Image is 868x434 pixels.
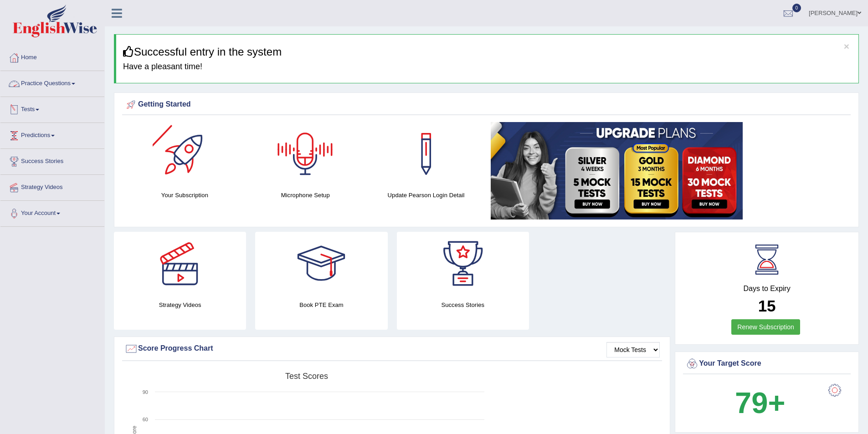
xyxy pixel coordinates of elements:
[491,122,743,220] img: small5.jpg
[844,41,849,51] button: ×
[129,190,241,200] h4: Your Subscription
[285,372,328,381] tspan: Test scores
[0,71,104,94] a: Practice Questions
[124,342,660,356] div: Score Progress Chart
[114,300,246,310] h4: Strategy Videos
[735,386,785,419] b: 79+
[685,357,848,371] div: Your Target Score
[685,285,848,293] h4: Days to Expiry
[731,319,800,335] a: Renew Subscription
[0,123,104,146] a: Predictions
[0,45,104,68] a: Home
[143,417,148,422] text: 60
[123,46,852,58] h3: Successful entry in the system
[758,297,776,315] b: 15
[397,300,529,310] h4: Success Stories
[250,190,361,200] h4: Microphone Setup
[792,4,801,12] span: 0
[370,190,482,200] h4: Update Pearson Login Detail
[0,201,104,224] a: Your Account
[255,300,387,310] h4: Book PTE Exam
[0,97,104,120] a: Tests
[124,98,848,112] div: Getting Started
[143,389,148,395] text: 90
[123,62,852,71] h4: Have a pleasant time!
[0,149,104,172] a: Success Stories
[0,175,104,198] a: Strategy Videos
